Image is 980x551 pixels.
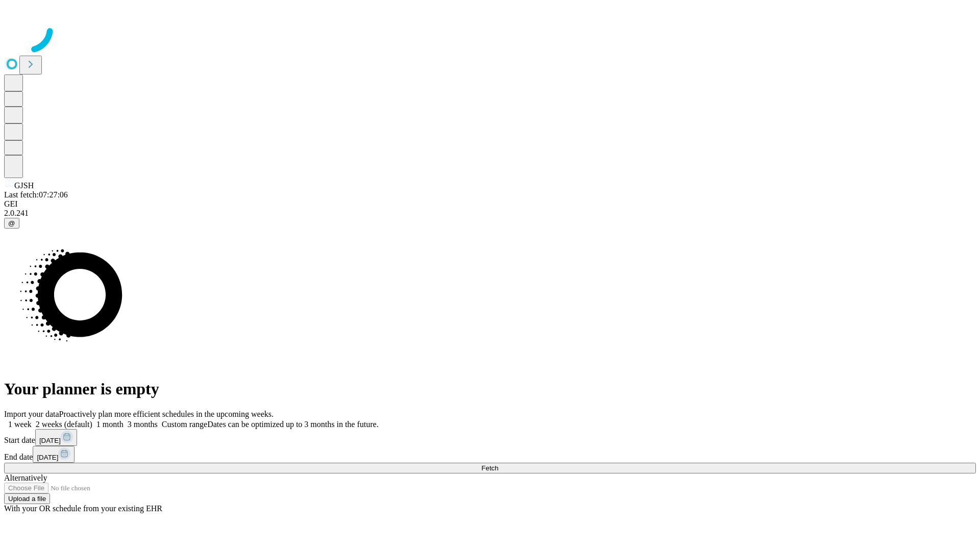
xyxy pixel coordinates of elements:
[162,420,207,429] span: Custom range
[128,420,158,429] span: 3 months
[96,420,124,429] span: 1 month
[4,429,976,446] div: Start date
[14,181,34,190] span: GJSH
[4,446,976,463] div: End date
[8,420,32,429] span: 1 week
[4,504,162,513] span: With your OR schedule from your existing EHR
[36,420,92,429] span: 2 weeks (default)
[4,209,976,218] div: 2.0.241
[207,420,378,429] span: Dates can be optimized up to 3 months in the future.
[4,473,47,482] span: Alternatively
[4,190,68,199] span: Last fetch: 07:27:06
[59,410,274,418] span: Proactively plan more efficient schedules in the upcoming weeks.
[39,437,61,444] span: [DATE]
[4,463,976,473] button: Fetch
[33,446,75,463] button: [DATE]
[35,429,77,446] button: [DATE]
[4,493,50,504] button: Upload a file
[4,218,19,229] button: @
[481,464,498,472] span: Fetch
[4,410,59,418] span: Import your data
[4,199,976,209] div: GEI
[8,219,15,227] span: @
[4,380,976,398] h1: Your planner is empty
[37,454,58,461] span: [DATE]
